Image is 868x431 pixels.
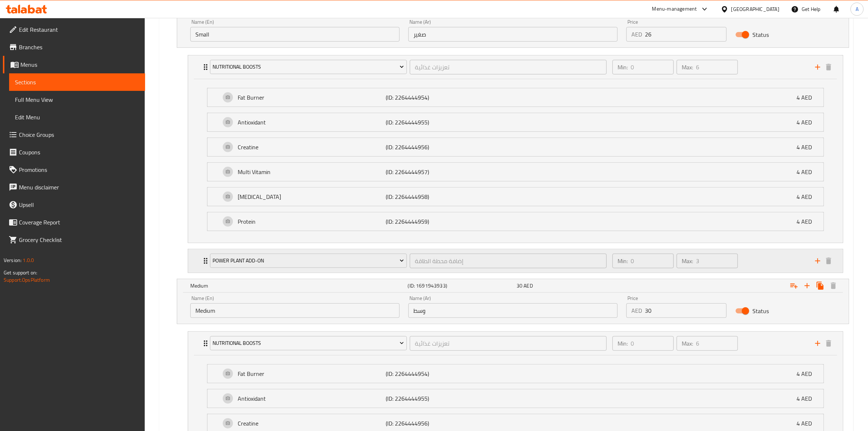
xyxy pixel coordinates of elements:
[190,303,400,318] input: Enter name En
[386,143,484,151] p: (ID: 2264444956)
[3,143,145,161] a: Coupons
[3,56,145,73] a: Menus
[3,21,145,38] a: Edit Restaurant
[787,279,801,292] button: Add choice group
[190,282,405,289] h5: Medium
[9,73,145,91] a: Sections
[15,78,139,86] span: Sections
[3,196,145,213] a: Upsell
[797,168,818,176] p: 4 AED
[238,93,386,102] p: Fat Burner
[386,192,484,201] p: (ID: 2264444958)
[19,43,139,51] span: Branches
[20,60,139,69] span: Menus
[618,63,628,72] p: Min:
[207,365,824,383] div: Expand
[238,168,386,176] p: Multi Vitamin
[797,394,818,403] p: 4 AED
[823,255,834,266] button: delete
[797,143,818,151] p: 4 AED
[618,257,628,265] p: Min:
[9,91,145,108] a: Full Menu View
[823,338,834,349] button: delete
[238,394,386,403] p: Antioxidant
[682,339,693,348] p: Max:
[213,256,404,265] span: Power Plant Add-on
[19,183,139,192] span: Menu disclaimer
[797,118,818,127] p: 4 AED
[797,217,818,226] p: 4 AED
[238,118,386,127] p: Antioxidant
[682,63,693,72] p: Max:
[210,336,407,351] button: Nutritional Boosts
[386,168,484,176] p: (ID: 2264444957)
[408,282,514,289] h5: (ID: 1691943933)
[652,5,697,14] div: Menu-management
[386,118,484,127] p: (ID: 2264444955)
[238,192,386,201] p: [MEDICAL_DATA]
[645,303,727,318] input: Please enter price
[631,306,642,315] p: AED
[812,338,823,349] button: add
[188,55,843,79] div: Expand
[19,25,139,34] span: Edit Restaurant
[207,113,824,131] div: Expand
[210,60,407,74] button: Nutritional Boosts
[238,217,386,226] p: Protein
[682,257,693,265] p: Max:
[207,163,824,181] div: Expand
[19,148,139,157] span: Coupons
[386,217,484,226] p: (ID: 2264444959)
[386,394,484,403] p: (ID: 2264444955)
[23,255,34,265] span: 1.0.0
[213,339,404,348] span: Nutritional Boosts
[238,369,386,378] p: Fat Burner
[386,93,484,102] p: (ID: 2264444954)
[3,38,145,56] a: Branches
[523,281,533,290] span: AED
[797,419,818,428] p: 4 AED
[207,88,824,107] div: Expand
[752,307,769,315] span: Status
[4,275,50,285] a: Support.OpsPlatform
[238,419,386,428] p: Creatine
[4,268,37,277] span: Get support on:
[797,369,818,378] p: 4 AED
[19,235,139,244] span: Grocery Checklist
[15,113,139,122] span: Edit Menu
[812,255,823,266] button: add
[207,138,824,156] div: Expand
[4,255,22,265] span: Version:
[188,332,843,355] div: Expand
[177,279,849,292] div: Expand
[3,161,145,178] a: Promotions
[856,5,859,13] span: A
[631,30,642,39] p: AED
[752,30,769,39] span: Status
[182,246,849,276] li: Expand
[3,231,145,249] a: Grocery Checklist
[188,249,843,273] div: Expand
[213,62,404,72] span: Nutritional Boosts
[618,339,628,348] p: Min:
[3,178,145,196] a: Menu disclaimer
[3,126,145,143] a: Choice Groups
[386,419,484,428] p: (ID: 2264444956)
[801,279,814,292] button: Add new choice
[408,303,618,318] input: Enter name Ar
[408,27,618,42] input: Enter name Ar
[797,192,818,201] p: 4 AED
[3,213,145,231] a: Coverage Report
[19,200,139,209] span: Upsell
[15,95,139,104] span: Full Menu View
[210,254,407,268] button: Power Plant Add-on
[812,62,823,73] button: add
[190,27,400,42] input: Enter name En
[517,281,522,290] span: 30
[207,389,824,408] div: Expand
[9,108,145,126] a: Edit Menu
[827,279,840,292] button: Delete Medium
[182,52,849,246] li: ExpandExpandExpandExpandExpandExpandExpand
[797,93,818,102] p: 4 AED
[19,218,139,227] span: Coverage Report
